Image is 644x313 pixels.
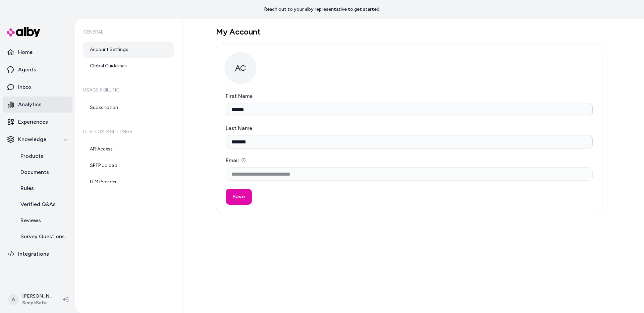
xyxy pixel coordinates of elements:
[83,100,174,116] a: Subscription
[18,83,32,91] p: Inbox
[3,97,72,113] a: Analytics
[4,289,58,310] button: A[PERSON_NAME]SimpliSafe
[7,27,40,37] img: alby Logo
[83,174,174,190] a: LLM Provider
[18,250,49,258] p: Integrations
[224,52,257,84] span: AC
[83,122,174,141] h6: Developer Settings
[241,158,246,162] button: Email
[14,180,72,196] a: Rules
[3,79,72,95] a: Inbox
[14,196,72,212] a: Verified Q&As
[14,212,72,229] a: Reviews
[83,42,174,58] a: Account Settings
[226,189,252,205] button: Save
[83,81,174,100] h6: Usage & Billing
[216,27,602,37] h1: My Account
[18,48,33,56] p: Home
[264,6,380,13] p: Reach out to your alby representative to get started.
[3,62,72,78] a: Agents
[8,294,19,305] span: A
[226,93,253,99] label: First Name
[83,141,174,157] a: API Access
[3,131,72,147] button: Knowledge
[20,216,41,225] p: Reviews
[18,101,42,109] p: Analytics
[226,157,246,164] label: Email
[3,246,72,262] a: Integrations
[14,148,72,164] a: Products
[20,200,56,208] p: Verified Q&As
[18,135,46,143] p: Knowledge
[22,293,52,300] p: [PERSON_NAME]
[14,229,72,245] a: Survey Questions
[83,158,174,174] a: SFTP Upload
[20,233,65,241] p: Survey Questions
[18,66,36,74] p: Agents
[20,168,49,176] p: Documents
[226,125,252,131] label: Last Name
[22,300,52,306] span: SimpliSafe
[18,118,48,126] p: Experiences
[20,152,43,160] p: Products
[83,58,174,74] a: Global Guidelines
[3,114,72,130] a: Experiences
[83,23,174,42] h6: General
[3,44,72,60] a: Home
[14,164,72,180] a: Documents
[20,184,34,192] p: Rules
